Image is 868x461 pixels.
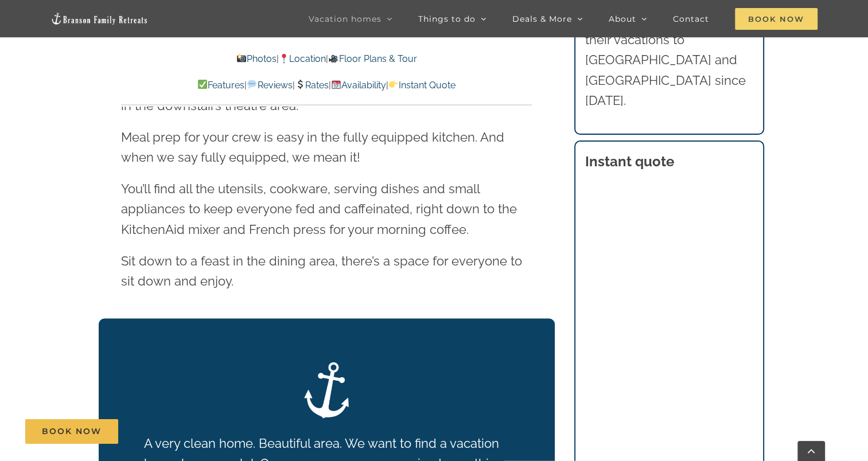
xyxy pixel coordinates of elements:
[121,52,532,67] p: | |
[236,53,277,64] a: Photos
[309,15,382,23] span: Vacation homes
[121,78,532,93] p: | | | |
[42,427,102,436] span: Book Now
[673,15,709,23] span: Contact
[418,15,476,23] span: Things to do
[329,54,338,63] img: 🎥
[585,153,674,170] strong: Instant quote
[331,80,386,91] a: Availability
[388,80,456,91] a: Instant Quote
[328,53,417,64] a: Floor Plans & Tour
[198,80,207,89] img: ✅
[295,80,305,89] img: 💲
[50,12,148,25] img: Branson Family Retreats Logo
[332,80,341,89] img: 📆
[247,80,292,91] a: Reviews
[237,54,246,63] img: 📸
[121,251,532,291] p: Sit down to a feast in the dining area, there’s a space for everyone to sit down and enjoy.
[247,80,256,89] img: 💬
[121,127,532,167] p: Meal prep for your crew is easy in the fully equipped kitchen. And when we say fully equipped, we...
[512,15,572,23] span: Deals & More
[295,80,329,91] a: Rates
[609,15,636,23] span: About
[121,179,532,240] p: You’ll find all the utensils, cookware, serving dishes and small appliances to keep everyone fed ...
[735,8,818,30] span: Book Now
[279,54,289,63] img: 📍
[279,53,326,64] a: Location
[25,419,118,444] a: Book Now
[197,80,244,91] a: Features
[389,80,398,89] img: 👉
[298,361,355,419] img: Branson Family Retreats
